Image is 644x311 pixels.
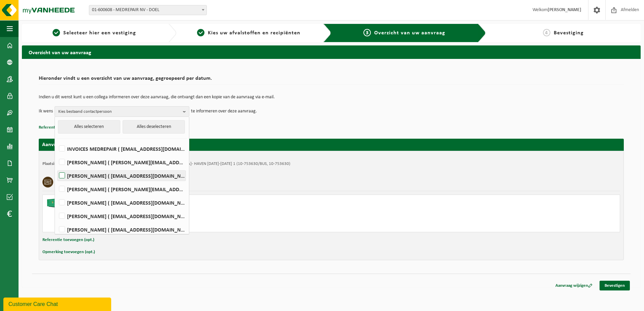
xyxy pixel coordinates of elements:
label: [PERSON_NAME] ( [PERSON_NAME][EMAIL_ADDRESS][DOMAIN_NAME] ) [58,184,186,194]
span: 4 [543,29,550,36]
a: 2Kies uw afvalstoffen en recipiënten [180,29,318,37]
p: Indien u dit wenst kunt u een collega informeren over deze aanvraag, die ontvangt dan een kopie v... [39,95,624,100]
label: INVOICES MEDREPAIR ( [EMAIL_ADDRESS][DOMAIN_NAME] ) [58,144,186,154]
p: Ik wens [39,106,53,116]
div: Containers: C40-1481 [73,223,358,229]
strong: Aanvraag voor [DATE] [42,142,93,147]
img: HK-XC-40-GN-00.png [46,198,66,208]
div: Aantal: 1 [73,218,358,223]
label: [PERSON_NAME] ( [EMAIL_ADDRESS][DOMAIN_NAME] ) [58,224,186,235]
label: [PERSON_NAME] ( [PERSON_NAME][EMAIL_ADDRESS][DOMAIN_NAME] ) [58,157,186,167]
button: Opmerking toevoegen (opt.) [42,248,95,256]
button: Referentie toevoegen (opt.) [42,236,94,244]
span: 3 [363,29,371,36]
a: Bevestigen [600,281,630,290]
iframe: chat widget [3,296,112,311]
span: 1 [53,29,60,36]
span: 2 [197,29,204,36]
a: 1Selecteer hier een vestiging [25,29,163,37]
span: Overzicht van uw aanvraag [374,30,445,36]
h2: Overzicht van uw aanvraag [22,45,641,59]
span: Kies bestaand contactpersoon [58,107,180,117]
button: Referentie toevoegen (opt.) [39,123,91,132]
span: Bevestiging [554,30,584,36]
a: Aanvraag wijzigen [550,281,598,290]
button: Kies bestaand contactpersoon [55,106,189,116]
span: Kies uw afvalstoffen en recipiënten [208,30,300,36]
label: [PERSON_NAME] ( [EMAIL_ADDRESS][DOMAIN_NAME] ) [58,211,186,221]
button: Alles deselecteren [123,120,185,134]
label: [PERSON_NAME] ( [EMAIL_ADDRESS][DOMAIN_NAME] ) [58,198,186,208]
span: 01-600608 - MEDREPAIR NV - DOEL [89,5,207,15]
strong: [PERSON_NAME] [548,7,581,12]
div: Ophalen en plaatsen lege container [73,209,358,214]
label: [PERSON_NAME] ( [EMAIL_ADDRESS][DOMAIN_NAME] ) [58,171,186,181]
h2: Hieronder vindt u een overzicht van uw aanvraag, gegroepeerd per datum. [39,76,624,85]
span: Selecteer hier een vestiging [63,30,136,36]
p: te informeren over deze aanvraag. [191,106,257,116]
button: Alles selecteren [58,120,120,134]
span: 01-600608 - MEDREPAIR NV - DOEL [89,5,206,15]
strong: Plaatsingsadres: [42,162,72,166]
